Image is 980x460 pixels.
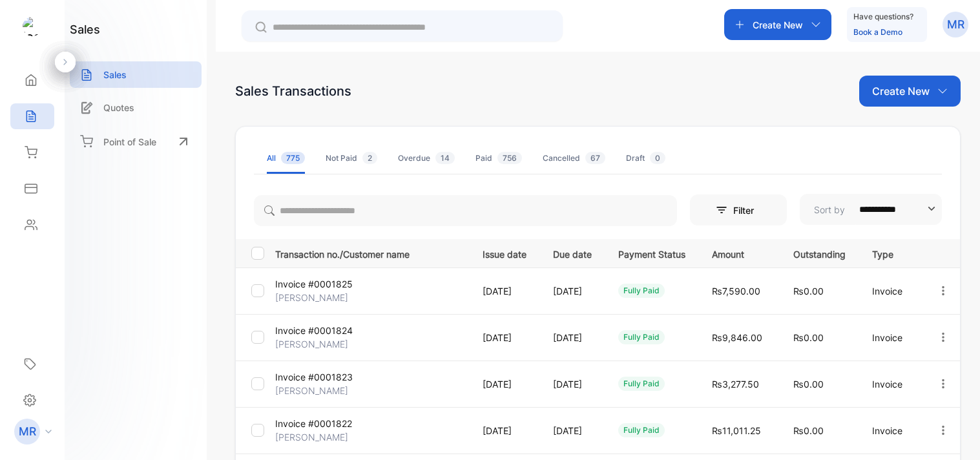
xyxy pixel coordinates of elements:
img: logo [23,17,42,36]
span: 2 [362,152,377,164]
p: MR [19,423,36,440]
p: [PERSON_NAME] [275,384,348,397]
p: Payment Status [618,245,685,261]
p: Invoice [872,331,910,344]
p: Filter [733,204,762,217]
iframe: LiveChat chat widget [926,406,980,460]
span: 756 [497,152,522,164]
p: Invoice #0001825 [275,277,353,291]
p: Create New [872,83,930,99]
div: Draft [626,152,665,164]
div: Cancelled [543,152,605,164]
p: [PERSON_NAME] [275,430,348,444]
a: Quotes [70,94,202,121]
span: ₨9,846.00 [712,332,762,343]
p: Sort by [814,203,845,216]
a: Sales [70,61,202,88]
div: Sales Transactions [235,81,351,101]
p: Invoice #0001824 [275,324,353,337]
p: [DATE] [483,284,526,298]
p: [PERSON_NAME] [275,337,348,351]
button: Sort by [800,194,942,225]
span: 0 [650,152,665,164]
span: ₨0.00 [793,425,824,436]
p: Invoice #0001823 [275,370,353,384]
p: Invoice [872,424,910,437]
a: Book a Demo [853,27,902,37]
span: ₨0.00 [793,332,824,343]
span: ₨3,277.50 [712,379,759,390]
div: All [267,152,305,164]
p: MR [947,16,964,33]
p: [DATE] [483,377,526,391]
span: 775 [281,152,305,164]
p: [PERSON_NAME] [275,291,348,304]
p: Point of Sale [103,135,156,149]
a: Point of Sale [70,127,202,156]
p: Create New [753,18,803,32]
p: Invoice [872,284,910,298]
p: Invoice #0001822 [275,417,352,430]
p: Sales [103,68,127,81]
span: 67 [585,152,605,164]
div: Paid [475,152,522,164]
p: Outstanding [793,245,846,261]
span: ₨7,590.00 [712,286,760,297]
p: [DATE] [483,424,526,437]
button: Create New [724,9,831,40]
div: fully paid [618,330,665,344]
span: 14 [435,152,455,164]
p: [DATE] [483,331,526,344]
p: Quotes [103,101,134,114]
h1: sales [70,21,100,38]
p: Type [872,245,910,261]
span: ₨0.00 [793,286,824,297]
p: Invoice [872,377,910,391]
p: [DATE] [553,377,592,391]
p: Transaction no./Customer name [275,245,466,261]
p: Have questions? [853,10,913,23]
p: [DATE] [553,424,592,437]
p: [DATE] [553,331,592,344]
button: Create New [859,76,961,107]
button: MR [943,9,968,40]
p: [DATE] [553,284,592,298]
div: Not Paid [326,152,377,164]
span: ₨11,011.25 [712,425,761,436]
div: Overdue [398,152,455,164]
p: Due date [553,245,592,261]
p: Amount [712,245,767,261]
p: Issue date [483,245,526,261]
button: Filter [690,194,787,225]
div: fully paid [618,377,665,391]
div: fully paid [618,284,665,298]
span: ₨0.00 [793,379,824,390]
div: fully paid [618,423,665,437]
